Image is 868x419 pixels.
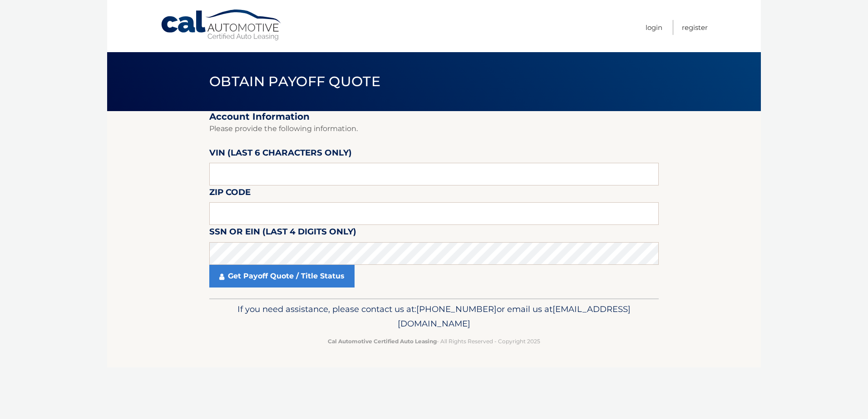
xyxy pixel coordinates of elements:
a: Register [682,20,708,35]
h2: Account Information [209,111,659,122]
p: - All Rights Reserved - Copyright 2025 [215,336,653,346]
span: Obtain Payoff Quote [209,73,380,90]
strong: Cal Automotive Certified Auto Leasing [328,338,437,345]
a: Cal Automotive [160,9,283,41]
p: If you need assistance, please contact us at: or email us at [215,302,653,331]
p: Please provide the following information. [209,122,659,135]
label: VIN (last 6 characters only) [209,146,352,163]
label: Zip Code [209,185,251,202]
label: SSN or EIN (last 4 digits only) [209,225,356,242]
a: Get Payoff Quote / Title Status [209,265,355,287]
a: Login [646,20,662,35]
span: [PHONE_NUMBER] [416,304,497,314]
